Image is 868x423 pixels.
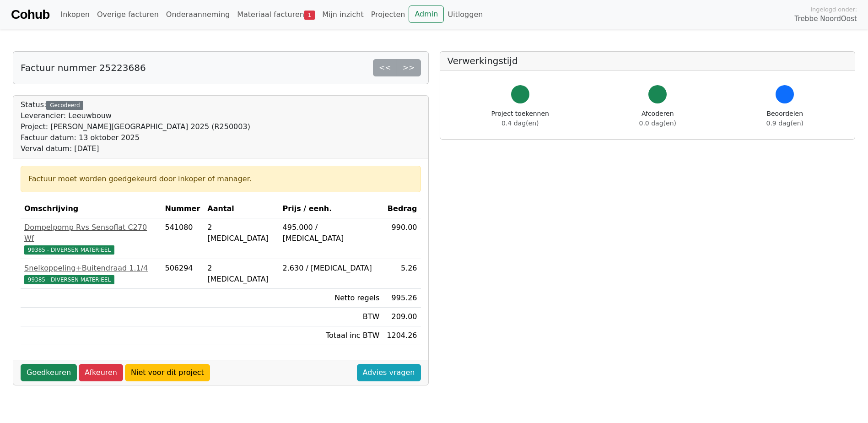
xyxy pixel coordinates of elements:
a: Cohub [11,4,49,26]
span: 1 [304,11,315,20]
td: Totaal inc BTW [279,326,383,345]
td: 995.26 [383,289,421,308]
a: Materiaal facturen1 [233,5,318,24]
div: Verval datum: [DATE] [21,143,250,154]
span: 99385 - DIVERSEN MATERIEEL [24,275,114,284]
h5: Factuur nummer 25223686 [21,62,146,73]
span: Ingelogd onder: [810,5,857,14]
a: Overige facturen [93,5,162,24]
td: 506294 [161,259,204,289]
a: Onderaanneming [162,5,233,24]
th: Prijs / eenh. [279,200,383,218]
a: Uitloggen [444,5,486,24]
div: Factuur datum: 13 oktober 2025 [21,132,250,143]
div: Leverancier: Leeuwbouw [21,110,250,121]
td: 990.00 [383,218,421,259]
span: 0.4 dag(en) [501,119,539,127]
div: Factuur moet worden goedgekeurd door inkoper of manager. [28,174,413,184]
div: Dompelpomp Rvs Sensoflat C270 Wf [24,222,157,244]
span: Trebbe NoordOost [795,14,857,24]
div: Project toekennen [491,109,549,128]
a: Admin [409,5,444,23]
div: Status: [21,99,250,154]
div: 495.000 / [MEDICAL_DATA] [283,222,380,244]
span: 0.0 dag(en) [639,119,676,127]
a: Inkopen [57,5,93,24]
div: Beoordelen [766,109,803,128]
a: Niet voor dit project [125,364,210,381]
div: Project: [PERSON_NAME][GEOGRAPHIC_DATA] 2025 (R250003) [21,121,250,132]
div: Gecodeerd [46,101,83,110]
th: Nummer [161,200,204,218]
div: 2 [MEDICAL_DATA] [207,263,275,285]
td: 541080 [161,218,204,259]
th: Omschrijving [21,200,161,218]
td: 5.26 [383,259,421,289]
a: Dompelpomp Rvs Sensoflat C270 Wf99385 - DIVERSEN MATERIEEL [24,222,157,255]
td: BTW [279,308,383,326]
th: Aantal [204,200,279,218]
td: Netto regels [279,289,383,308]
span: 0.9 dag(en) [766,119,803,127]
div: Snelkoppeling+Buitendraad 1.1/4 [24,263,157,274]
span: 99385 - DIVERSEN MATERIEEL [24,245,114,255]
a: Advies vragen [357,364,421,381]
a: Mijn inzicht [318,5,367,24]
td: 209.00 [383,308,421,326]
div: 2 [MEDICAL_DATA] [207,222,275,244]
a: Afkeuren [79,364,123,381]
h5: Verwerkingstijd [447,55,848,66]
div: 2.630 / [MEDICAL_DATA] [283,263,380,274]
div: Afcoderen [639,109,676,128]
td: 1204.26 [383,326,421,345]
a: Snelkoppeling+Buitendraad 1.1/499385 - DIVERSEN MATERIEEL [24,263,157,285]
th: Bedrag [383,200,421,218]
a: Goedkeuren [21,364,77,381]
a: Projecten [367,5,409,24]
